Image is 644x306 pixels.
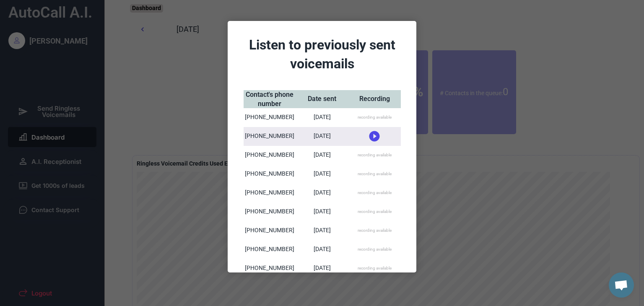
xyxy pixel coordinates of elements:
div: [DATE] [314,207,331,216]
div: Date sent [308,94,336,104]
div: recording available [358,265,392,271]
div: [PHONE_NUMBER] [245,207,294,216]
div: [PHONE_NUMBER] [245,245,294,254]
div: [PHONE_NUMBER] [245,226,294,235]
div: [PHONE_NUMBER] [245,151,294,159]
div: [PHONE_NUMBER] [245,113,294,122]
div: [DATE] [314,226,331,235]
div: recording available [358,114,392,120]
div: recording available [358,171,392,177]
div: [DATE] [314,170,331,178]
div: Open chat [609,272,634,298]
div: recording available [358,209,392,215]
div: recording available [358,190,392,196]
div: [DATE] [314,264,331,272]
div: Contact's phone number [244,90,296,109]
div: [DATE] [314,245,331,254]
div: [DATE] [314,151,331,159]
font: Listen to previously sent voicemails [249,37,399,72]
div: [DATE] [314,132,331,140]
div: [DATE] [314,113,331,122]
div: recording available [358,228,392,233]
div: recording available [358,152,392,158]
div: [PHONE_NUMBER] [245,264,294,272]
div: recording available [358,246,392,252]
div: [PHONE_NUMBER] [245,132,294,140]
div: [DATE] [314,189,331,197]
div: Recording [359,94,390,104]
div: [PHONE_NUMBER] [245,189,294,197]
div: [PHONE_NUMBER] [245,170,294,178]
